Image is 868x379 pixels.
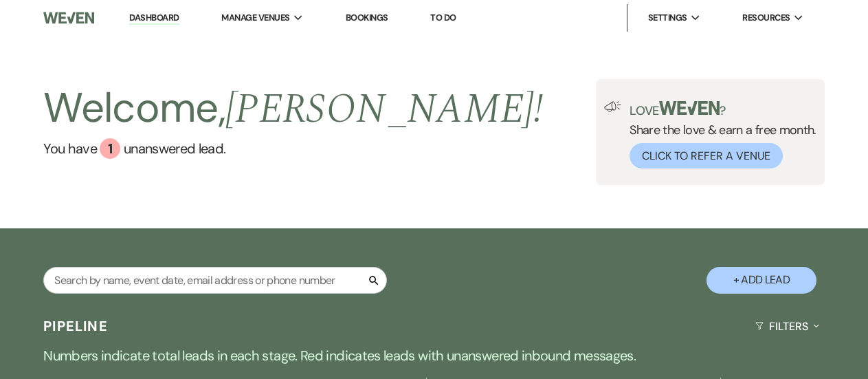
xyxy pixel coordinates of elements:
[43,316,108,336] h3: Pipeline
[43,79,543,138] h2: Welcome,
[346,12,388,23] a: Bookings
[621,101,816,169] div: Share the love & earn a free month.
[659,101,720,115] img: weven-logo-green.svg
[43,138,543,159] a: You have 1 unanswered lead.
[221,11,289,25] span: Manage Venues
[604,101,621,112] img: loud-speaker-illustration.svg
[43,3,94,32] img: Weven Logo
[630,101,816,117] p: Love ?
[225,78,543,141] span: [PERSON_NAME] !
[630,143,783,169] button: Click to Refer a Venue
[43,267,387,294] input: Search by name, event date, email address or phone number
[129,12,179,25] a: Dashboard
[100,138,120,159] div: 1
[648,11,687,25] span: Settings
[430,12,456,23] a: To Do
[750,308,825,345] button: Filters
[706,267,816,294] button: + Add Lead
[742,11,790,25] span: Resources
